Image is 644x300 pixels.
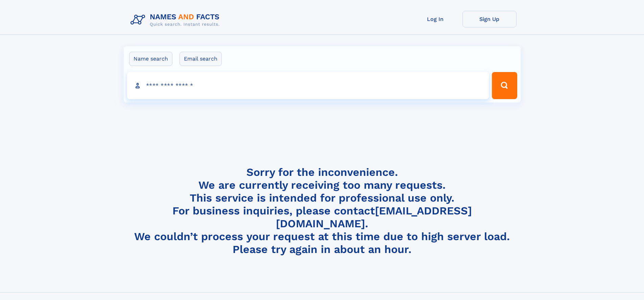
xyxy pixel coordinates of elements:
[128,11,225,29] img: Logo Names and Facts
[462,11,517,27] a: Sign Up
[408,11,462,27] a: Log In
[276,204,472,230] a: [EMAIL_ADDRESS][DOMAIN_NAME]
[129,52,172,66] label: Name search
[127,72,489,99] input: search input
[492,72,517,99] button: Search Button
[128,166,517,256] h4: Sorry for the inconvenience. We are currently receiving too many requests. This service is intend...
[180,52,222,66] label: Email search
